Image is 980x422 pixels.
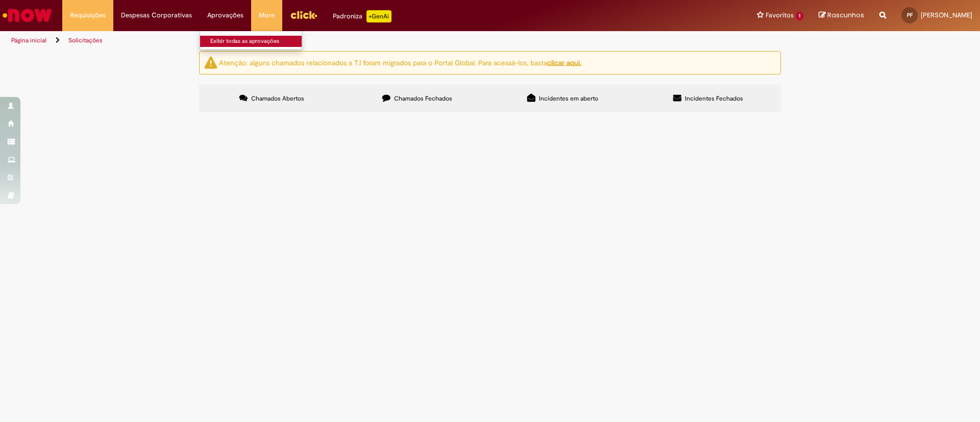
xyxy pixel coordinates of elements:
span: Rascunhos [827,10,864,20]
span: [PERSON_NAME] [921,11,972,19]
ul: Aprovações [200,31,302,50]
span: Chamados Fechados [394,94,452,103]
a: Rascunhos [819,11,864,20]
span: Aprovações [207,10,243,20]
img: click_logo_yellow_360x200.png [290,7,317,22]
a: Página inicial [11,36,46,44]
span: Requisições [70,10,106,20]
ul: Trilhas de página [8,31,646,50]
a: clicar aqui. [547,58,581,67]
span: More [259,10,275,20]
span: Chamados Abertos [251,94,304,103]
span: PF [907,12,913,18]
div: Padroniza [333,10,391,22]
span: 1 [796,12,803,20]
ng-bind-html: Atenção: alguns chamados relacionados a T.I foram migrados para o Portal Global. Para acessá-los,... [219,58,581,67]
p: +GenAi [366,10,391,22]
span: Incidentes Fechados [685,94,743,103]
img: ServiceNow [1,5,54,26]
span: Favoritos [766,10,794,20]
a: Exibir todas as aprovações [200,36,312,47]
a: Solicitações [68,36,103,44]
span: Incidentes em aberto [539,94,598,103]
span: Despesas Corporativas [121,10,192,20]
